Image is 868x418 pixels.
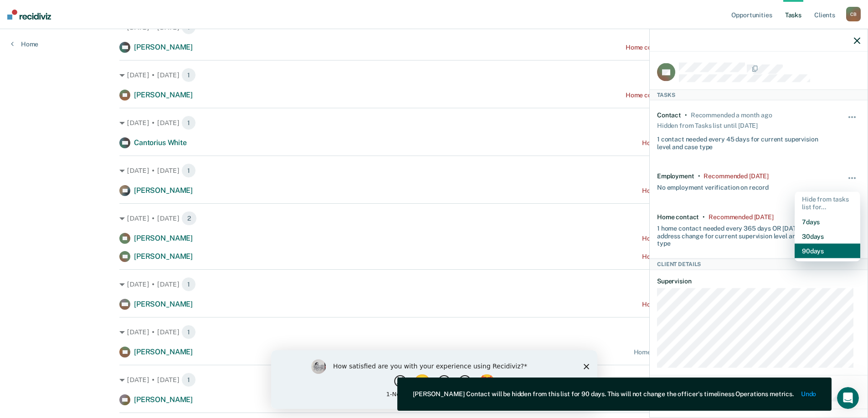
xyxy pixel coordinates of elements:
[642,187,749,195] div: Home contact recommended [DATE]
[181,68,196,82] span: 1
[657,277,860,285] dt: Supervision
[134,300,193,308] span: [PERSON_NAME]
[837,387,859,409] iframe: Intercom live chat
[413,390,794,398] div: [PERSON_NAME] Contact will be hidden from this list for 90 days. This will not change the officer...
[11,40,38,48] a: Home
[691,111,772,119] div: Recommended a month ago
[795,229,860,244] button: 30 days
[134,347,193,356] span: [PERSON_NAME]
[134,252,193,261] span: [PERSON_NAME]
[642,139,749,147] div: Home contact recommended [DATE]
[134,43,193,51] span: [PERSON_NAME]
[657,213,699,221] div: Home contact
[650,89,868,100] div: Tasks
[181,277,196,292] span: 1
[119,163,749,178] div: [DATE] • [DATE]
[657,180,769,191] div: No employment verification on record
[657,111,681,119] div: Contact
[626,44,749,51] div: Home contact recommended a month ago
[134,91,193,99] span: [PERSON_NAME]
[704,172,768,180] div: Recommended 15 days ago
[795,215,860,229] button: 7 days
[7,10,51,20] img: Recidiviz
[685,111,687,119] div: •
[642,301,749,308] div: Home contact recommended [DATE]
[134,234,193,242] span: [PERSON_NAME]
[181,373,196,387] span: 1
[119,116,749,130] div: [DATE] • [DATE]
[626,91,749,99] div: Home contact recommended a month ago
[657,221,827,247] div: 1 home contact needed every 365 days OR [DATE] of an address change for current supervision level...
[119,277,749,292] div: [DATE] • [DATE]
[119,373,749,387] div: [DATE] • [DATE]
[650,259,868,270] div: Client Details
[134,138,187,147] span: Cantorius White
[134,395,193,404] span: [PERSON_NAME]
[181,211,197,226] span: 2
[657,172,694,180] div: Employment
[698,172,700,180] div: •
[795,192,860,215] div: Hide from tasks list for...
[795,244,860,258] button: 90 days
[634,348,749,356] div: Home contact recommended a day ago
[271,350,597,409] iframe: Survey by Kim from Recidiviz
[801,390,816,398] button: Undo
[119,211,749,226] div: [DATE] • [DATE]
[642,253,749,261] div: Home contact recommended [DATE]
[657,131,827,151] div: 1 contact needed every 45 days for current supervision level and case type
[119,68,749,82] div: [DATE] • [DATE]
[846,7,861,21] div: C B
[119,325,749,339] div: [DATE] • [DATE]
[134,186,193,195] span: [PERSON_NAME]
[181,325,196,339] span: 1
[642,235,749,242] div: Home contact recommended [DATE]
[181,116,196,130] span: 1
[703,213,705,221] div: •
[181,163,196,178] span: 1
[709,213,773,221] div: Recommended 15 days ago
[657,119,758,131] div: Hidden from Tasks list until [DATE]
